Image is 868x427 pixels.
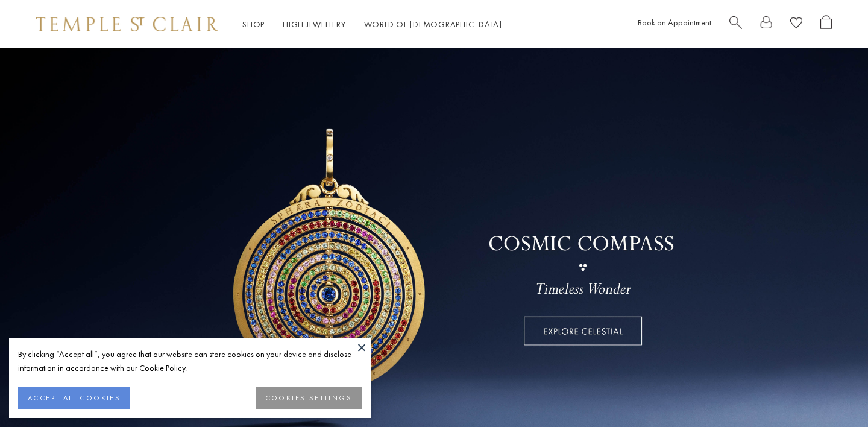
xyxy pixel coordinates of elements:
[256,387,362,409] button: COOKIES SETTINGS
[729,15,742,34] a: Search
[808,370,856,415] iframe: Gorgias live chat messenger
[36,17,218,31] img: Temple St. Clair
[283,19,346,30] a: High JewelleryHigh Jewellery
[18,387,130,409] button: ACCEPT ALL COOKIES
[790,15,802,34] a: View Wishlist
[820,15,832,34] a: Open Shopping Bag
[242,19,265,30] a: ShopShop
[242,17,502,32] nav: Main navigation
[364,19,502,30] a: World of [DEMOGRAPHIC_DATA]World of [DEMOGRAPHIC_DATA]
[18,347,362,375] div: By clicking “Accept all”, you agree that our website can store cookies on your device and disclos...
[638,17,711,28] a: Book an Appointment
